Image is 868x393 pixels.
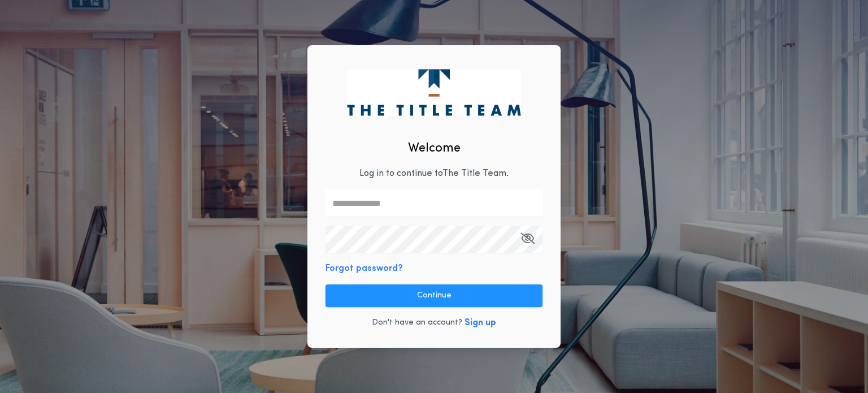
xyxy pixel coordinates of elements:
[408,139,461,158] h2: Welcome
[325,284,542,307] button: Continue
[465,316,496,330] button: Sign up
[347,69,520,115] img: logo
[359,167,509,180] p: Log in to continue to The Title Team .
[372,317,462,329] p: Don't have an account?
[325,262,403,275] button: Forgot password?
